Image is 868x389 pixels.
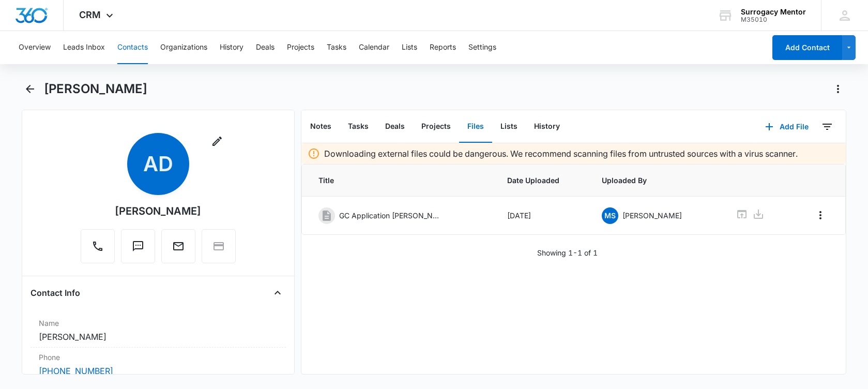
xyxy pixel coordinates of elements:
[327,31,346,64] button: Tasks
[302,111,340,143] button: Notes
[430,31,456,64] button: Reports
[339,210,443,221] p: GC Application [PERSON_NAME].pdf
[812,207,829,223] button: Overflow Menu
[39,331,278,343] dd: [PERSON_NAME]
[31,313,286,348] div: Name[PERSON_NAME]
[63,31,105,64] button: Leads Inbox
[22,81,38,97] button: Back
[121,229,155,263] button: Text
[507,175,577,186] span: Date Uploaded
[537,247,598,258] p: Showing 1-1 of 1
[413,111,459,143] button: Projects
[459,111,492,143] button: Files
[19,31,51,64] button: Overview
[402,31,417,64] button: Lists
[256,31,275,64] button: Deals
[340,111,377,143] button: Tasks
[115,203,201,219] div: [PERSON_NAME]
[31,287,80,299] h4: Contact Info
[741,8,806,16] div: account name
[359,31,389,64] button: Calendar
[772,35,842,60] button: Add Contact
[39,352,278,363] label: Phone
[161,229,195,263] button: Email
[44,81,147,97] h1: [PERSON_NAME]
[492,111,526,143] button: Lists
[269,285,286,301] button: Close
[377,111,413,143] button: Deals
[819,118,835,135] button: Filters
[602,207,618,224] span: MS
[622,210,682,221] p: [PERSON_NAME]
[468,31,496,64] button: Settings
[117,31,148,64] button: Contacts
[830,81,846,97] button: Actions
[495,197,589,235] td: [DATE]
[81,229,115,263] button: Call
[318,175,482,186] span: Title
[755,114,819,139] button: Add File
[79,9,101,20] span: CRM
[121,245,155,254] a: Text
[39,318,278,328] label: Name
[127,133,189,195] span: AD
[31,348,286,382] div: Phone[PHONE_NUMBER]
[324,147,798,160] p: Downloading external files could be dangerous. We recommend scanning files from untrusted sources...
[220,31,243,64] button: History
[526,111,568,143] button: History
[287,31,314,64] button: Projects
[161,245,195,254] a: Email
[160,31,207,64] button: Organizations
[602,175,711,186] span: Uploaded By
[39,365,113,377] a: [PHONE_NUMBER]
[741,16,806,23] div: account id
[81,245,115,254] a: Call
